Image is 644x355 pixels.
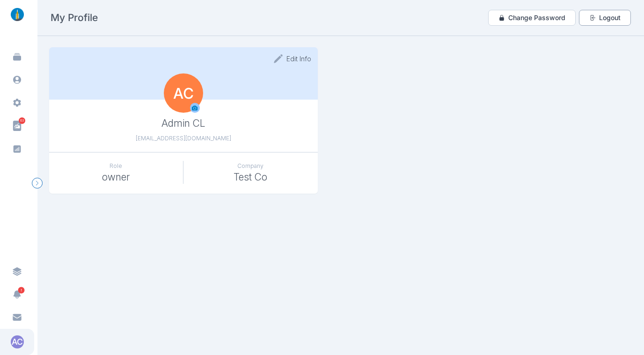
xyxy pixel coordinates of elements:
[183,161,318,171] p: Company
[273,54,311,64] button: Edit Info
[488,10,576,26] button: Change Password
[19,117,25,124] span: 63
[161,117,205,130] p: Admin CL
[136,133,231,143] p: [EMAIL_ADDRESS][DOMAIN_NAME]
[579,10,631,26] button: Logout
[183,171,318,184] p: Test Co
[49,171,183,184] p: owner
[164,73,203,113] div: AC
[7,8,27,21] img: linklaunch_small.2ae18699.png
[49,161,183,171] p: Role
[51,11,98,24] h2: My Profile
